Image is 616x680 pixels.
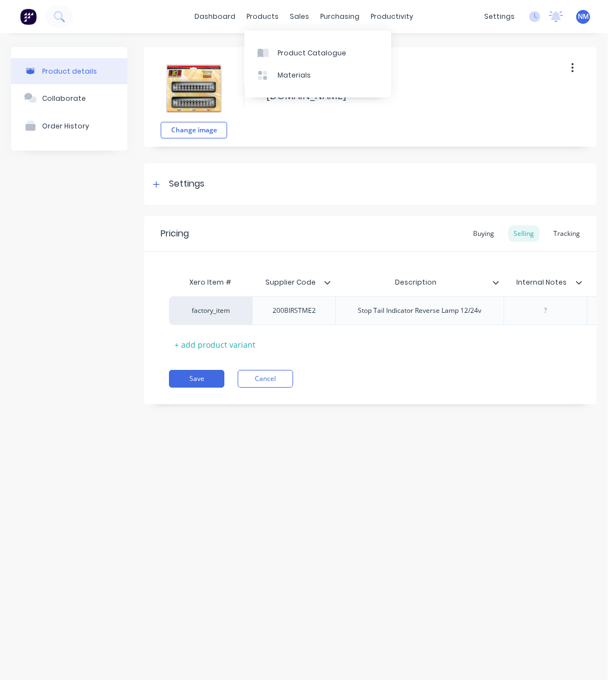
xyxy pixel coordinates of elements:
[169,177,204,191] div: Settings
[335,269,497,296] div: Description
[11,112,127,140] button: Order History
[284,8,315,25] div: sales
[11,58,127,84] button: Product details
[479,8,520,25] div: settings
[578,12,589,22] span: NM
[261,83,580,109] textarea: [DOMAIN_NAME]
[166,61,222,116] img: file
[335,271,504,293] div: Description
[349,303,490,318] div: Stop Tail Indicator Reverse Lamp 12/24v
[504,271,587,293] div: Internal Notes
[264,303,325,318] div: 200BIRSTME2
[504,269,580,296] div: Internal Notes
[20,8,37,25] img: Factory
[365,8,419,25] div: productivity
[244,64,391,86] a: Materials
[548,225,586,242] div: Tracking
[161,55,227,138] div: fileChange image
[278,48,346,58] div: Product Catalogue
[11,84,127,112] button: Collaborate
[161,122,227,138] button: Change image
[42,94,86,102] div: Collaborate
[42,67,97,75] div: Product details
[161,227,189,240] div: Pricing
[169,370,224,388] button: Save
[315,8,365,25] div: purchasing
[252,269,328,296] div: Supplier Code
[468,225,500,242] div: Buying
[508,225,540,242] div: Selling
[244,42,391,64] a: Product Catalogue
[169,271,252,293] div: Xero Item #
[189,8,241,25] a: dashboard
[238,370,293,388] button: Cancel
[278,70,311,80] div: Materials
[180,306,241,316] div: factory_item
[252,271,335,293] div: Supplier Code
[42,122,89,130] div: Order History
[241,8,284,25] div: products
[169,336,261,353] div: + add product variant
